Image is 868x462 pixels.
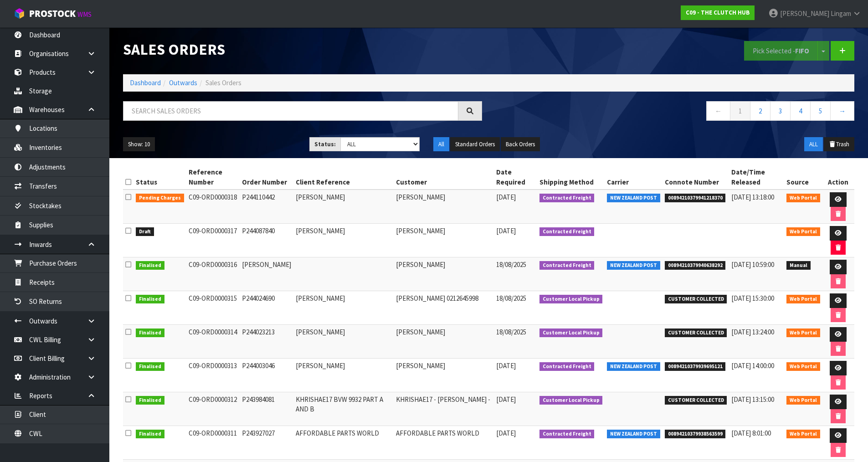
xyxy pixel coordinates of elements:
span: 00894210379940638292 [665,261,726,270]
td: C09-ORD0000312 [186,392,240,426]
td: [PERSON_NAME] 0212645998 [394,291,494,325]
span: [DATE] [496,395,516,404]
th: Connote Number [663,165,729,190]
td: [PERSON_NAME] [394,325,494,359]
small: WMS [77,10,92,19]
span: NEW ZEALAND POST [607,362,660,371]
a: 5 [810,101,831,121]
span: CUSTOMER COLLECTED [665,329,727,338]
button: All [433,137,449,152]
td: P244003046 [240,359,293,392]
span: Finalised [136,295,164,304]
strong: FIFO [795,46,809,55]
td: [PERSON_NAME] [293,359,394,392]
span: Contracted Freight [539,227,595,236]
span: [DATE] 13:18:00 [731,193,774,201]
td: [PERSON_NAME] [293,325,394,359]
span: Draft [136,227,154,236]
td: KHRISHAE17 - [PERSON_NAME] - [394,392,494,426]
a: → [830,101,854,121]
span: Customer Local Pickup [539,396,603,405]
td: [PERSON_NAME] [394,257,494,291]
td: C09-ORD0000314 [186,325,240,359]
span: [DATE] 13:15:00 [731,395,774,404]
th: Action [822,165,854,190]
span: Manual [786,261,811,270]
span: 18/08/2025 [496,328,526,336]
span: [DATE] [496,429,516,437]
span: Contracted Freight [539,362,595,371]
td: [PERSON_NAME] [293,224,394,257]
span: Contracted Freight [539,261,595,270]
span: NEW ZEALAND POST [607,261,660,270]
button: Pick Selected -FIFO [744,41,818,61]
td: AFFORDABLE PARTS WORLD [394,426,494,460]
span: [DATE] 15:30:00 [731,294,774,303]
td: P244087840 [240,224,293,257]
td: C09-ORD0000318 [186,190,240,224]
span: Customer Local Pickup [539,329,603,338]
a: C09 - THE CLUTCH HUB [681,5,755,20]
span: Web Portal [786,362,820,371]
span: Finalised [136,430,164,439]
a: Outwards [169,78,197,87]
a: 4 [790,101,811,121]
span: Finalised [136,329,164,338]
td: [PERSON_NAME] [293,190,394,224]
td: [PERSON_NAME] [240,257,293,291]
span: 18/08/2025 [496,294,526,303]
strong: C09 - THE CLUTCH HUB [686,9,750,16]
th: Customer [394,165,494,190]
span: Pending Charges [136,194,184,203]
span: Customer Local Pickup [539,295,603,304]
button: Show: 10 [123,137,155,152]
span: Web Portal [786,194,820,203]
button: ALL [804,137,823,152]
span: 00894210379941218370 [665,194,726,203]
td: AFFORDABLE PARTS WORLD [293,426,394,460]
td: KHRISHAE17 BVW 9932 PART A AND B [293,392,394,426]
td: C09-ORD0000315 [186,291,240,325]
a: Dashboard [130,78,161,87]
span: NEW ZEALAND POST [607,430,660,439]
h1: Sales Orders [123,41,482,58]
td: [PERSON_NAME] [394,224,494,257]
span: Contracted Freight [539,430,595,439]
span: Web Portal [786,430,820,439]
span: Web Portal [786,295,820,304]
th: Client Reference [293,165,394,190]
span: CUSTOMER COLLECTED [665,295,727,304]
span: [PERSON_NAME] [780,9,829,18]
nav: Page navigation [496,101,855,123]
span: ProStock [29,8,76,20]
th: Source [784,165,822,190]
span: [DATE] 8:01:00 [731,429,771,437]
a: 1 [730,101,750,121]
span: [DATE] [496,226,516,235]
span: NEW ZEALAND POST [607,194,660,203]
th: Status [134,165,186,190]
span: 00894210379938563599 [665,430,726,439]
span: Sales Orders [205,78,241,87]
th: Carrier [605,165,663,190]
td: P243927027 [240,426,293,460]
td: C09-ORD0000317 [186,224,240,257]
a: ← [706,101,730,121]
span: Finalised [136,261,164,270]
span: 18/08/2025 [496,260,526,269]
td: [PERSON_NAME] [394,359,494,392]
span: Contracted Freight [539,194,595,203]
span: [DATE] [496,361,516,370]
span: Web Portal [786,396,820,405]
span: Web Portal [786,329,820,338]
span: [DATE] 13:24:00 [731,328,774,336]
button: Trash [824,137,854,152]
th: Order Number [240,165,293,190]
td: P243984081 [240,392,293,426]
span: Finalised [136,362,164,371]
th: Shipping Method [537,165,605,190]
button: Standard Orders [450,137,500,152]
span: 00894210379939695121 [665,362,726,371]
td: P244024690 [240,291,293,325]
th: Date Required [494,165,537,190]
